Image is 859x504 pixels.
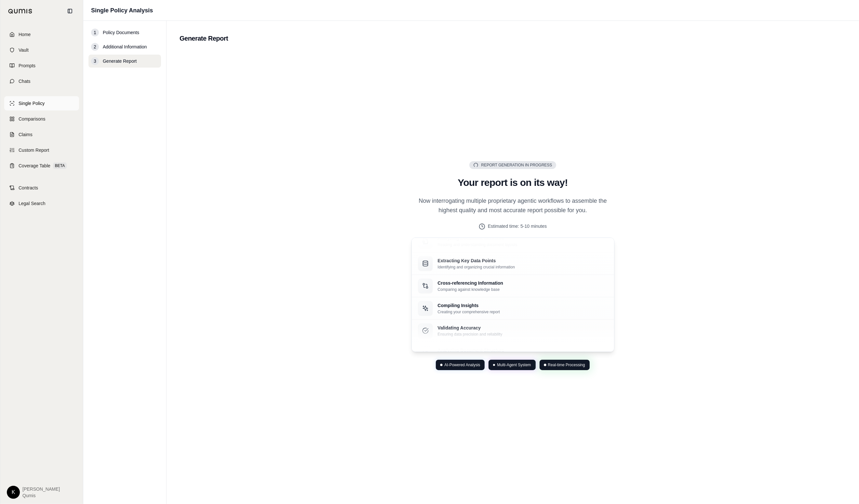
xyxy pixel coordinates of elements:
span: Contracts [19,185,38,191]
span: Additional Information [103,44,147,50]
div: 1 [91,29,99,36]
span: Prompts [19,62,35,69]
a: Single Policy [4,96,79,110]
span: Report Generation in Progress [481,162,552,168]
span: Legal Search [19,200,46,207]
a: Claims [4,127,79,142]
p: Reading and understanding document layouts [438,242,517,247]
p: Cross-referencing Information [438,280,503,286]
span: Custom Report [19,147,49,153]
span: Real-time Processing [548,362,585,368]
span: Comparisons [19,116,45,122]
span: [PERSON_NAME] [22,486,60,492]
a: Legal Search [4,196,79,211]
p: Analyzing Document Structure [438,235,517,241]
a: Custom Report [4,143,79,157]
span: Policy Documents [103,29,139,36]
p: Creating your comprehensive report [438,309,500,315]
span: Vault [19,47,29,53]
div: K [7,486,20,499]
p: Ensuring data precision and reliability [438,332,503,337]
div: 2 [91,43,99,51]
span: Claims [19,131,33,138]
a: Chats [4,74,79,88]
img: Qumis Logo [8,9,33,14]
div: 3 [91,57,99,65]
span: BETA [53,162,67,169]
span: AI-Powered Analysis [444,362,480,368]
h2: Your report is on its way! [411,177,614,188]
span: Home [19,31,31,38]
p: Identifying and organizing crucial information [438,265,515,270]
span: Estimated time: 5-10 minutes [488,223,547,230]
h2: Generate Report [180,34,846,43]
a: Home [4,27,79,42]
a: Comparisons [4,112,79,126]
a: Coverage TableBETA [4,159,79,173]
span: Generate Report [103,58,137,64]
button: Collapse sidebar [65,6,75,16]
p: Analyzing Document Structure [438,347,517,354]
span: Coverage Table [19,162,50,169]
span: Chats [19,78,31,84]
a: Contracts [4,181,79,195]
span: Multi-Agent System [497,362,531,368]
a: Prompts [4,58,79,73]
span: Single Policy [19,100,45,107]
a: Vault [4,43,79,57]
span: Qumis [22,492,60,499]
p: Validating Accuracy [438,325,503,331]
p: Compiling Insights [438,302,500,309]
h1: Single Policy Analysis [91,6,153,15]
p: Comparing against knowledge base [438,287,503,292]
p: Extracting Key Data Points [438,257,515,264]
p: Now interrogating multiple proprietary agentic workflows to assemble the highest quality and most... [411,196,614,215]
